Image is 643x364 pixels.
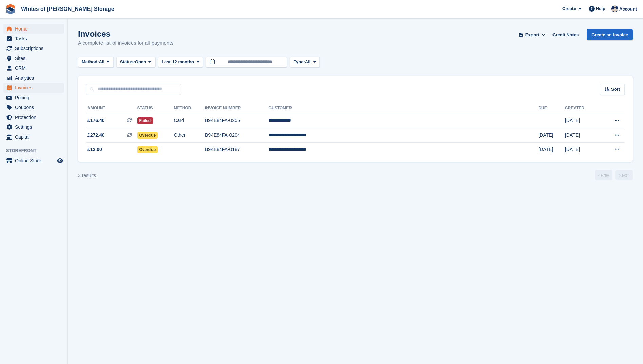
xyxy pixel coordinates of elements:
[56,157,64,165] a: Preview store
[18,3,117,15] a: Whites of [PERSON_NAME] Storage
[3,24,64,34] a: menu
[5,4,16,14] img: stora-icon-8386f47178a22dfd0bd8f6a31ec36ba5ce8667c1dd55bd0f319d3a0aa187defe.svg
[538,128,565,143] td: [DATE]
[87,132,105,139] span: £272.40
[158,57,203,68] button: Last 12 months
[205,142,268,157] td: B94E84FA-0187
[3,44,64,53] a: menu
[15,54,56,63] span: Sites
[3,122,64,132] a: menu
[525,32,539,38] span: Export
[15,122,56,132] span: Settings
[205,114,268,128] td: B94E84FA-0255
[15,63,56,73] span: CRM
[15,103,56,112] span: Coupons
[137,103,174,114] th: Status
[538,103,565,114] th: Due
[305,59,311,65] span: All
[162,59,194,65] span: Last 12 months
[15,93,56,102] span: Pricing
[611,5,618,12] img: Wendy
[137,117,153,124] span: Failed
[562,5,576,12] span: Create
[3,54,64,63] a: menu
[15,24,56,34] span: Home
[3,103,64,112] a: menu
[565,114,600,128] td: [DATE]
[3,73,64,83] a: menu
[205,128,268,143] td: B94E84FA-0204
[517,29,547,40] button: Export
[15,83,56,93] span: Invoices
[135,59,146,65] span: Open
[15,156,56,165] span: Online Store
[15,132,56,142] span: Capital
[15,73,56,83] span: Analytics
[174,128,205,143] td: Other
[137,132,158,139] span: Overdue
[6,147,67,154] span: Storefront
[78,29,174,38] h1: Invoices
[538,142,565,157] td: [DATE]
[174,103,205,114] th: Method
[611,86,620,93] span: Sort
[550,29,581,40] a: Credit Notes
[3,113,64,122] a: menu
[565,128,600,143] td: [DATE]
[174,114,205,128] td: Card
[99,59,105,65] span: All
[3,156,64,165] a: menu
[3,63,64,73] a: menu
[596,5,605,12] span: Help
[116,57,155,68] button: Status: Open
[3,93,64,102] a: menu
[78,57,114,68] button: Method: All
[615,170,633,180] a: Next
[120,59,135,65] span: Status:
[15,44,56,53] span: Subscriptions
[87,146,102,153] span: £12.00
[3,83,64,93] a: menu
[290,57,320,68] button: Type: All
[137,146,158,153] span: Overdue
[619,6,637,13] span: Account
[587,29,633,40] a: Create an Invoice
[294,59,305,65] span: Type:
[594,170,634,180] nav: Page
[595,170,612,180] a: Previous
[565,142,600,157] td: [DATE]
[268,103,538,114] th: Customer
[3,132,64,142] a: menu
[82,59,99,65] span: Method:
[86,103,137,114] th: Amount
[78,39,174,47] p: A complete list of invoices for all payments
[15,34,56,43] span: Tasks
[15,113,56,122] span: Protection
[78,172,96,179] div: 3 results
[3,34,64,43] a: menu
[565,103,600,114] th: Created
[205,103,268,114] th: Invoice Number
[87,117,105,124] span: £176.40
